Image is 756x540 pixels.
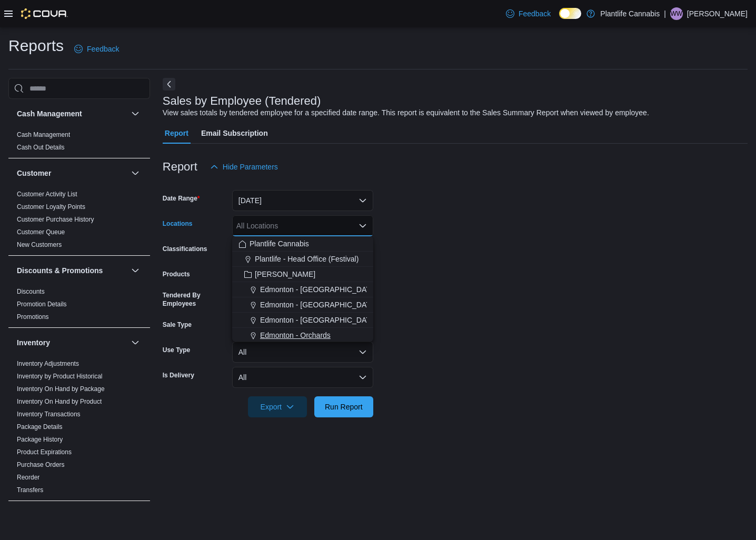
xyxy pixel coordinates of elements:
button: Next [163,78,175,91]
div: William White [670,7,683,20]
button: Cash Management [17,108,127,119]
a: Transfers [17,486,43,494]
button: Edmonton - [GEOGRAPHIC_DATA] [232,297,373,313]
a: Inventory Adjustments [17,360,79,367]
label: Tendered By Employees [163,291,228,308]
div: Inventory [8,357,150,501]
a: Customer Loyalty Points [17,203,85,211]
a: Cash Management [17,131,70,138]
button: Export [248,396,307,417]
a: Customer Activity List [17,191,77,198]
button: Customer [129,167,142,179]
h3: Sales by Employee (Tendered) [163,95,321,107]
span: Discounts [17,287,45,296]
a: Inventory Transactions [17,411,81,418]
button: Edmonton - [GEOGRAPHIC_DATA] [232,313,373,328]
a: Feedback [70,38,123,59]
button: Hide Parameters [206,156,282,177]
p: Plantlife Cannabis [600,7,660,20]
span: Inventory On Hand by Product [17,397,102,406]
span: Edmonton - [GEOGRAPHIC_DATA] [260,284,377,295]
span: Plantlife Cannabis [250,238,309,249]
button: Edmonton - Orchards [232,328,373,343]
h3: Inventory [17,337,50,348]
h3: Discounts & Promotions [17,265,103,276]
label: Classifications [163,245,207,253]
span: Customer Activity List [17,190,77,198]
a: Promotion Details [17,301,67,308]
a: Feedback [502,3,555,24]
span: Customer Queue [17,228,65,236]
span: Promotion Details [17,300,67,308]
label: Products [163,270,190,278]
label: Sale Type [163,321,192,329]
span: Reorder [17,473,39,482]
img: Cova [21,8,68,19]
a: Purchase Orders [17,461,65,468]
a: Inventory by Product Historical [17,373,103,380]
a: Customer Queue [17,228,65,236]
label: Date Range [163,194,200,203]
a: Package History [17,436,63,443]
input: Dark Mode [559,8,581,19]
span: Plantlife - Head Office (Festival) [255,254,359,264]
span: Edmonton - [GEOGRAPHIC_DATA] [260,315,377,325]
div: Customer [8,188,150,255]
a: Cash Out Details [17,144,65,151]
a: Product Expirations [17,448,72,456]
a: Package Details [17,423,63,431]
button: Close list of options [359,222,367,230]
button: Inventory [17,337,127,348]
a: Promotions [17,313,49,321]
span: Package History [17,435,63,444]
span: Cash Out Details [17,143,65,152]
button: [DATE] [232,190,373,211]
button: Plantlife Cannabis [232,236,373,252]
span: Promotions [17,313,49,321]
button: All [232,367,373,388]
h3: Report [163,161,197,173]
button: Cash Management [129,107,142,120]
span: Report [165,123,188,144]
span: Run Report [325,402,363,412]
a: Inventory On Hand by Package [17,385,105,393]
button: Plantlife - Head Office (Festival) [232,252,373,267]
span: Edmonton - Orchards [260,330,331,341]
label: Use Type [163,346,190,354]
span: Export [254,396,301,417]
p: [PERSON_NAME] [687,7,748,20]
span: Package Details [17,423,63,431]
span: WW [671,7,683,20]
span: Transfers [17,486,43,494]
h3: Cash Management [17,108,82,119]
span: Product Expirations [17,448,72,456]
span: Inventory Adjustments [17,359,79,368]
span: Edmonton - [GEOGRAPHIC_DATA] [260,299,377,310]
span: [PERSON_NAME] [255,269,315,279]
span: Customer Purchase History [17,215,94,224]
button: Inventory [129,336,142,349]
a: Inventory On Hand by Product [17,398,102,405]
span: Feedback [519,8,551,19]
button: Edmonton - [GEOGRAPHIC_DATA] [232,282,373,297]
button: All [232,342,373,363]
span: Hide Parameters [223,162,278,172]
button: Discounts & Promotions [17,265,127,276]
div: Cash Management [8,128,150,158]
p: | [664,7,666,20]
button: Discounts & Promotions [129,264,142,277]
div: Discounts & Promotions [8,285,150,327]
span: Inventory On Hand by Package [17,385,105,393]
label: Locations [163,219,193,228]
span: Email Subscription [201,123,268,144]
button: Customer [17,168,127,178]
span: Cash Management [17,131,70,139]
h1: Reports [8,35,64,56]
button: Run Report [314,396,373,417]
span: Inventory Transactions [17,410,81,418]
span: Customer Loyalty Points [17,203,85,211]
div: View sales totals by tendered employee for a specified date range. This report is equivalent to t... [163,107,649,118]
a: New Customers [17,241,62,248]
a: Reorder [17,474,39,481]
a: Customer Purchase History [17,216,94,223]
